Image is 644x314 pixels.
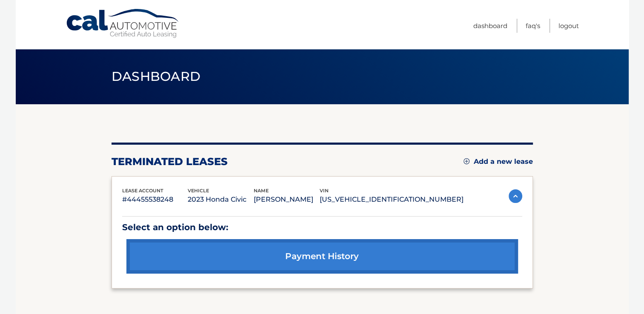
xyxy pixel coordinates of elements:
[509,189,522,203] img: accordion-active.svg
[473,19,507,33] a: Dashboard
[66,9,180,39] a: Cal Automotive
[122,188,163,194] span: lease account
[112,155,228,168] h2: terminated leases
[188,194,254,206] p: 2023 Honda Civic
[112,69,201,84] span: Dashboard
[254,188,269,194] span: name
[526,19,540,33] a: FAQ's
[320,194,464,206] p: [US_VEHICLE_IDENTIFICATION_NUMBER]
[464,157,533,166] a: Add a new lease
[188,188,209,194] span: vehicle
[122,194,188,206] p: #44455538248
[320,188,329,194] span: vin
[558,19,579,33] a: Logout
[464,158,469,164] img: add.svg
[122,220,522,235] p: Select an option below:
[126,239,518,274] a: payment history
[254,194,320,206] p: [PERSON_NAME]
